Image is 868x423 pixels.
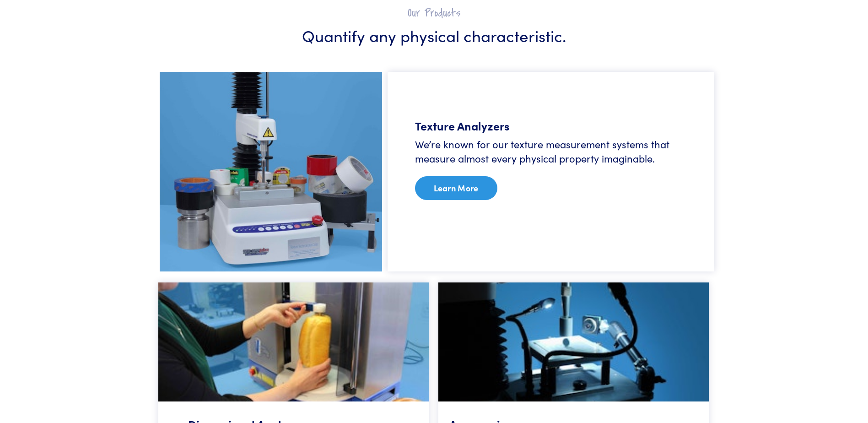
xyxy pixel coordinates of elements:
[415,118,687,134] h5: Texture Analyzers
[160,72,382,271] img: adhesive-tapes-assorted.jpg
[415,137,687,166] h6: We’re known for our texture measurement systems that measure almost every physical property imagi...
[158,282,429,401] img: volscan-demo-2.jpg
[415,176,497,200] a: Learn More
[438,282,709,401] img: video-capture-system-lighting-tablet-2.jpg
[160,6,709,20] h2: Our Products
[160,24,709,46] h3: Quantify any physical characteristic.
